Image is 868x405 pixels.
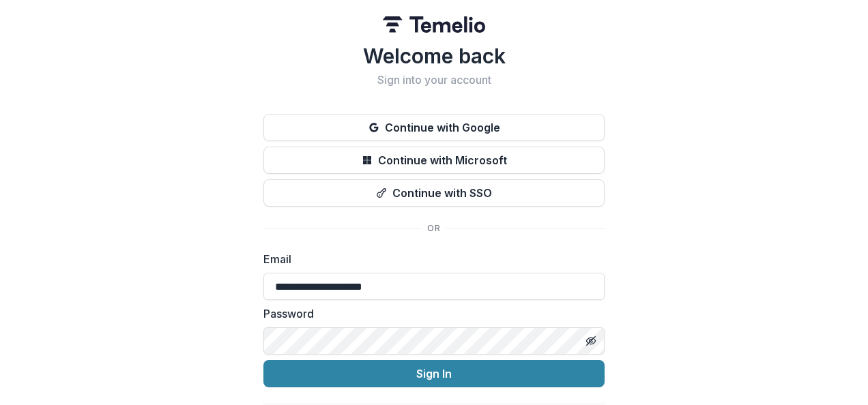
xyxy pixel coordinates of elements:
[263,74,605,87] h2: Sign into your account
[263,147,605,174] button: Continue with Microsoft
[383,16,485,33] img: Temelio
[263,360,605,387] button: Sign In
[263,179,605,207] button: Continue with SSO
[263,114,605,141] button: Continue with Google
[580,330,602,352] button: Toggle password visibility
[263,305,596,322] label: Password
[263,251,596,267] label: Email
[263,44,605,68] h1: Welcome back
